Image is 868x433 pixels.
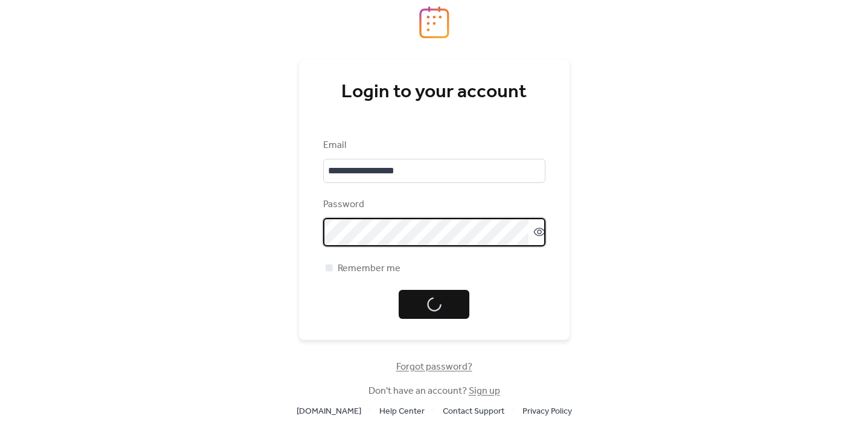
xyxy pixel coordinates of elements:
[379,405,425,419] span: Help Center
[323,138,543,153] div: Email
[443,405,504,419] span: Contact Support
[297,403,361,419] a: [DOMAIN_NAME]
[297,405,361,419] span: [DOMAIN_NAME]
[396,360,472,374] span: Forgot password?
[379,403,425,419] a: Help Center
[522,403,572,419] a: Privacy Policy
[396,364,472,370] a: Forgot password?
[323,80,545,104] div: Login to your account
[419,6,449,39] img: logo
[338,261,400,276] span: Remember me
[368,384,500,399] span: Don't have an account?
[469,382,500,400] a: Sign up
[522,405,572,419] span: Privacy Policy
[443,403,504,419] a: Contact Support
[323,197,543,212] div: Password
